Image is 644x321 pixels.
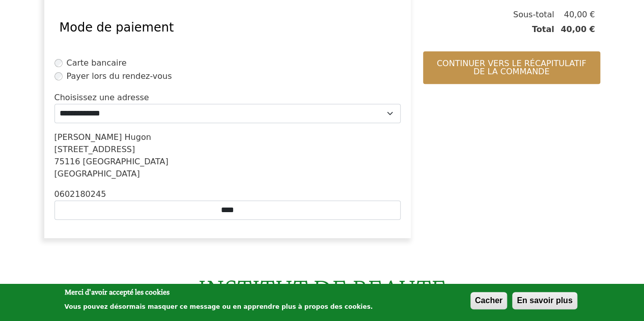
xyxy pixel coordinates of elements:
[6,271,638,320] h2: INSTITUT DE BEAUTE
[65,303,373,310] p: Vous pouvez désormais masquer ce message ou en apprendre plus à propos des cookies.
[67,57,127,69] label: Carte bancaire
[532,23,554,36] span: Total
[83,157,169,166] span: [GEOGRAPHIC_DATA]
[423,51,600,84] button: Continuer vers le récapitulatif de la commande
[54,188,401,200] div: 0602180245
[554,23,595,36] span: 40,00 €
[54,144,135,154] span: [STREET_ADDRESS]
[470,292,507,309] button: Cacher
[67,70,172,82] label: Payer lors du rendez-vous
[60,20,174,35] span: Mode de paiement
[125,132,151,142] span: Hugon
[54,169,140,179] span: [GEOGRAPHIC_DATA]
[65,286,373,298] h2: Merci d'avoir accepté les cookies
[54,132,122,142] span: [PERSON_NAME]
[513,9,554,21] span: Sous-total
[54,92,149,104] label: Choisissez une adresse
[54,157,80,166] span: 75116
[554,9,595,21] span: 40,00 €
[512,292,577,309] button: En savoir plus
